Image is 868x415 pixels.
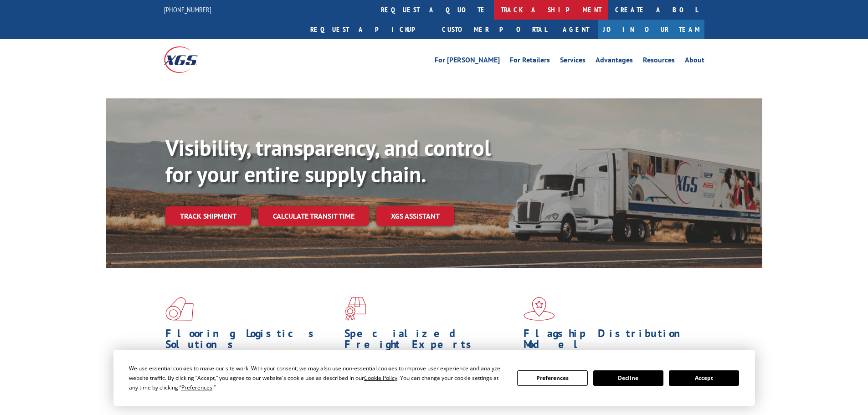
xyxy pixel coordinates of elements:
[181,384,212,391] span: Preferences
[344,328,517,354] h1: Specialized Freight Experts
[593,370,663,386] button: Decline
[596,56,633,67] a: Advantages
[165,328,338,354] h1: Flooring Logistics Solutions
[165,297,194,321] img: xgs-icon-total-supply-chain-intelligence-red
[524,328,696,354] h1: Flagship Distribution Model
[435,20,554,39] a: Customer Portal
[560,56,586,67] a: Services
[685,56,704,67] a: About
[364,374,397,382] span: Cookie Policy
[510,56,550,67] a: For Retailers
[598,20,704,39] a: Join Our Team
[517,370,587,386] button: Preferences
[376,206,454,226] a: XGS ASSISTANT
[435,56,500,67] a: For [PERSON_NAME]
[165,206,251,225] a: Track shipment
[554,20,598,39] a: Agent
[303,20,435,39] a: Request a pickup
[113,350,755,406] div: Cookie Consent Prompt
[344,297,366,321] img: xgs-icon-focused-on-flooring-red
[669,370,739,386] button: Accept
[643,56,675,67] a: Resources
[129,364,506,392] div: We use essential cookies to make our site work. With your consent, we may also use non-essential ...
[164,5,211,14] a: [PHONE_NUMBER]
[258,206,369,226] a: Calculate transit time
[524,297,555,321] img: xgs-icon-flagship-distribution-model-red
[165,133,491,188] b: Visibility, transparency, and control for your entire supply chain.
